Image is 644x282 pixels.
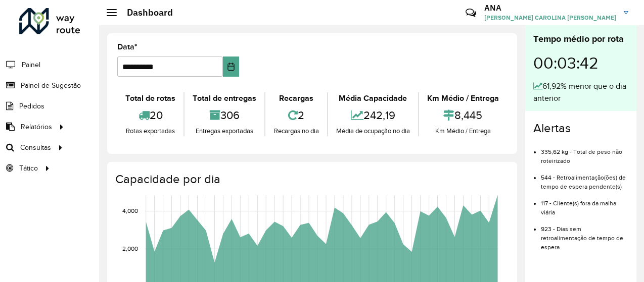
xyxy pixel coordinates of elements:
[115,172,507,187] h4: Capacidade por dia
[422,92,504,104] div: Km Médio / Entrega
[187,104,262,126] div: 306
[19,101,44,111] span: Pedidos
[533,32,628,46] div: Tempo médio por rota
[533,121,628,136] h4: Alertas
[187,92,262,104] div: Total de entregas
[122,208,138,214] text: 4,000
[533,80,628,104] div: 61,92% menor que o dia anterior
[422,104,504,126] div: 8,445
[120,104,181,126] div: 20
[21,80,81,91] span: Painel de Sugestão
[484,13,616,22] span: [PERSON_NAME] CAROLINA [PERSON_NAME]
[20,142,51,153] span: Consultas
[122,245,138,252] text: 2,000
[117,41,137,53] label: Data
[120,92,181,104] div: Total de rotas
[460,2,482,24] a: Contato Rápido
[223,57,239,77] button: Choose Date
[268,126,324,136] div: Recargas no dia
[21,122,52,132] span: Relatórios
[331,104,416,126] div: 242,19
[268,104,324,126] div: 2
[19,163,38,174] span: Tático
[541,191,628,217] li: 117 - Cliente(s) fora da malha viária
[117,7,173,18] h2: Dashboard
[541,165,628,191] li: 544 - Retroalimentação(ões) de tempo de espera pendente(s)
[120,126,181,136] div: Rotas exportadas
[533,46,628,80] div: 00:03:42
[484,3,616,13] h3: ANA
[331,92,416,104] div: Média Capacidade
[541,217,628,252] li: 923 - Dias sem retroalimentação de tempo de espera
[22,60,40,70] span: Painel
[268,92,324,104] div: Recargas
[541,140,628,165] li: 335,62 kg - Total de peso não roteirizado
[187,126,262,136] div: Entregas exportadas
[422,126,504,136] div: Km Médio / Entrega
[331,126,416,136] div: Média de ocupação no dia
